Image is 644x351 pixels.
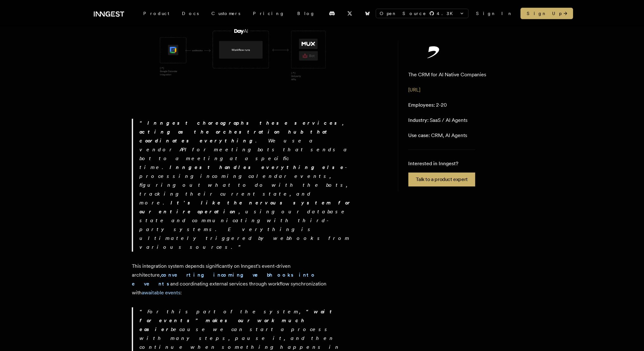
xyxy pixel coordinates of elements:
[132,262,354,297] p: This integration system depends significantly on Inngest's event-driven architecture, and coordin...
[521,8,573,19] a: Sign Up
[291,8,321,19] a: Blog
[409,172,475,186] a: Talk to a product expert
[409,101,447,109] p: 2-20
[139,309,336,332] strong: wait for events” makes our work much easier
[437,10,457,16] span: 4.3 K
[409,116,468,124] p: SaaS / AI Agents
[476,10,513,16] a: Sign In
[205,8,247,19] a: Customers
[139,120,351,144] strong: Inngest choreographs these services, acting as the orchestration hub that coordinates everything
[142,290,180,296] a: awaitable events
[325,8,339,18] a: Discord
[170,164,345,170] strong: Inngest handles everything else
[409,132,467,139] p: CRM, AI Agents
[139,200,353,215] strong: It's like the nervous system for our entire operation
[409,71,486,78] p: The CRM for AI Native Companies
[409,87,421,93] a: [URL]
[409,117,429,123] span: Industry:
[409,102,435,108] span: Employees:
[343,8,357,18] a: X
[137,8,176,19] div: Product
[247,8,291,19] a: Pricing
[409,132,430,138] span: Use case:
[409,46,459,58] img: Day AI's logo
[176,8,205,19] a: Docs
[139,119,354,252] p: . We use a vendor API for meeting bots that sends a bot to a meeting at a specific time. - proces...
[409,160,475,167] p: Interested in Inngest?
[380,10,427,16] span: Open Source
[361,8,375,18] a: Bluesky
[132,272,316,287] a: converting incoming webhooks into events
